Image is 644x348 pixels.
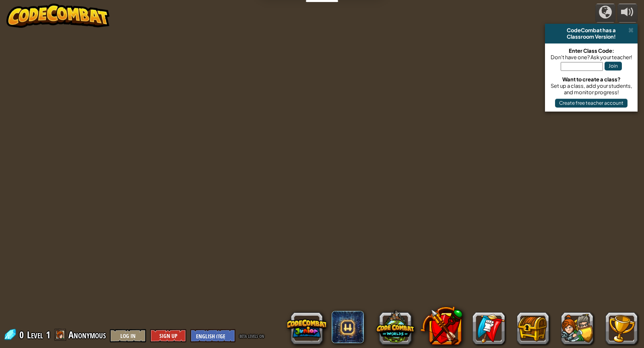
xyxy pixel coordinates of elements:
[110,329,146,342] button: Log In
[605,62,622,70] button: Join
[617,4,638,23] button: Adjust volume
[548,33,634,40] div: Classroom Version!
[549,76,634,83] div: Want to create a class?
[595,4,615,23] button: Campaigns
[150,329,186,342] button: Sign Up
[6,4,109,28] img: CodeCombat - Learn how to code by playing a game
[68,328,106,341] span: Anonymous
[239,332,264,340] span: beta levels on
[548,27,634,33] div: CodeCombat has a
[46,328,50,341] span: 1
[27,328,43,342] span: Level
[549,83,634,95] div: Set up a class, add your students, and monitor progress!
[549,48,634,54] div: Enter Class Code:
[19,328,26,341] span: 0
[555,99,627,108] button: Create free teacher account
[549,54,634,60] div: Don't have one? Ask your teacher!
